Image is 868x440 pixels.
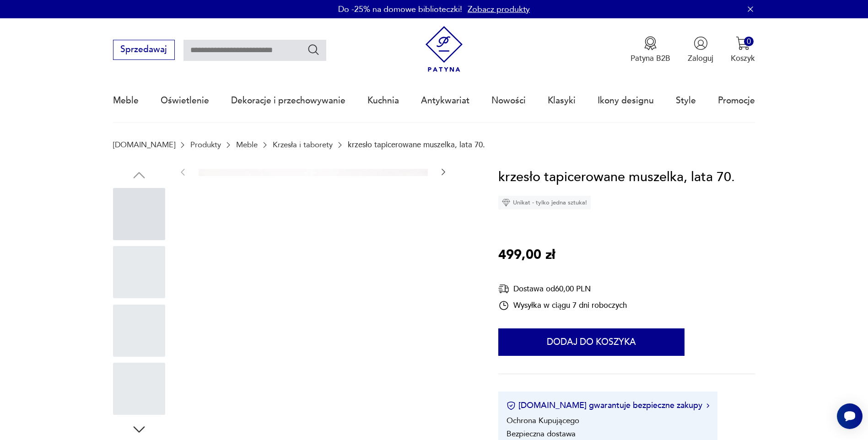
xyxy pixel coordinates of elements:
[688,36,713,64] button: Zaloguj
[548,80,576,122] a: Klasyki
[367,80,399,122] a: Kuchnia
[421,26,467,72] img: Patyna - sklep z meblami i dekoracjami vintage
[338,4,462,15] p: Do -25% na domowe biblioteczki!
[507,401,516,410] img: Ikona certyfikatu
[498,283,509,295] img: Ikona dostawy
[498,328,685,356] button: Dodaj do koszyka
[113,80,139,122] a: Meble
[161,80,209,122] a: Oświetlenie
[113,140,175,149] a: [DOMAIN_NAME]
[744,37,754,46] div: 0
[491,80,526,122] a: Nowości
[348,140,485,149] p: krzesło tapicerowane muszelka, lata 70.
[273,140,333,149] a: Krzesła i taborety
[507,400,709,411] button: [DOMAIN_NAME] gwarantuje bezpieczne zakupy
[502,199,510,207] img: Ikona diamentu
[236,140,258,149] a: Meble
[643,36,658,50] img: Ikona medalu
[731,36,755,64] button: 0Koszyk
[718,80,755,122] a: Promocje
[631,36,670,64] a: Ikona medaluPatyna B2B
[688,53,713,64] p: Zaloguj
[731,53,755,64] p: Koszyk
[694,36,708,50] img: Ikonka użytkownika
[307,43,320,56] button: Szukaj
[498,300,627,311] div: Wysyłka w ciągu 7 dni roboczych
[706,403,709,408] img: Ikona strzałki w prawo
[421,80,469,122] a: Antykwariat
[498,167,735,188] h1: krzesło tapicerowane muszelka, lata 70.
[231,80,345,122] a: Dekoracje i przechowywanie
[113,47,175,54] a: Sprzedawaj
[113,40,175,60] button: Sprzedawaj
[676,80,696,122] a: Style
[507,429,576,439] li: Bezpieczna dostawa
[190,140,221,149] a: Produkty
[598,80,654,122] a: Ikony designu
[507,415,579,426] li: Ochrona Kupującego
[631,53,670,64] p: Patyna B2B
[498,196,591,209] div: Unikat - tylko jedna sztuka!
[498,245,555,266] p: 499,00 zł
[468,4,530,15] a: Zobacz produkty
[631,36,670,64] button: Patyna B2B
[837,403,863,429] iframe: Smartsupp widget button
[498,283,627,295] div: Dostawa od 60,00 PLN
[736,36,750,50] img: Ikona koszyka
